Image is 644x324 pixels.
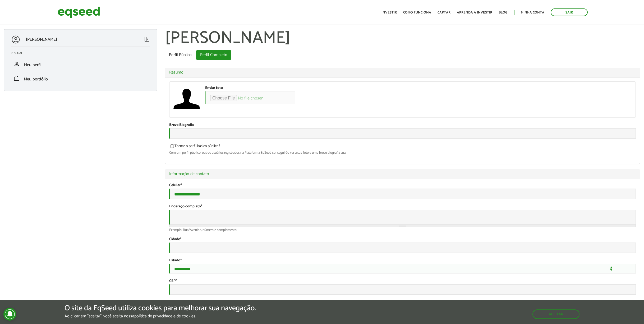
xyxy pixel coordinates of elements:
[169,279,177,283] label: CEP
[205,86,223,90] label: Enviar foto
[11,75,150,81] a: workMeu portfólio
[181,182,182,188] span: Este campo é obrigatório.
[403,11,431,14] a: Como funciona
[13,75,20,81] span: work
[167,144,177,148] input: Tornar o perfil básico público?
[11,52,154,55] h2: Pessoal
[180,236,181,242] span: Este campo é obrigatório.
[201,203,202,209] span: Este campo é obrigatório.
[169,238,181,241] label: Cidade
[169,151,636,154] div: Com um perfil público, outros usuários registrados na Plataforma EqSeed conseguirão ver a sua fot...
[457,11,492,14] a: Aprenda a investir
[11,61,150,67] a: personMeu perfil
[13,61,20,67] span: person
[169,172,636,176] a: Informação de contato
[438,11,450,14] a: Captar
[180,257,182,263] span: Este campo é obrigatório.
[169,144,220,150] label: Tornar o perfil básico público?
[134,314,195,318] a: política de privacidade e de cookies
[381,11,397,14] a: Investir
[169,123,194,127] label: Breve Biografia
[24,61,42,69] span: Meu perfil
[551,8,588,16] a: Sair
[7,57,154,71] li: Meu perfil
[165,29,640,48] h1: [PERSON_NAME]
[532,309,579,319] button: Aceitar
[58,5,100,19] img: EqSeed
[144,36,150,42] span: left_panel_close
[521,11,544,14] a: Minha conta
[65,314,256,319] p: Ao clicar em "aceitar", você aceita nossa .
[499,11,507,14] a: Blog
[169,205,202,208] label: Endereço completo
[196,50,231,60] a: Perfil Completo
[169,228,636,232] div: Exemplo: Rua/Avenida, número e complemento
[173,86,200,112] img: Foto de Robson Angelo Ribeiro
[65,304,256,312] h5: O site da EqSeed utiliza cookies para melhorar sua navegação.
[173,86,200,112] a: Ver perfil do usuário.
[176,278,177,284] span: Este campo é obrigatório.
[144,36,150,43] a: Colapsar menu
[169,184,182,187] label: Celular
[169,259,182,262] label: Estado
[169,70,636,75] a: Resumo
[165,50,196,60] a: Perfil Público
[26,37,57,42] p: [PERSON_NAME]
[24,76,48,83] span: Meu portfólio
[7,71,154,85] li: Meu portfólio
